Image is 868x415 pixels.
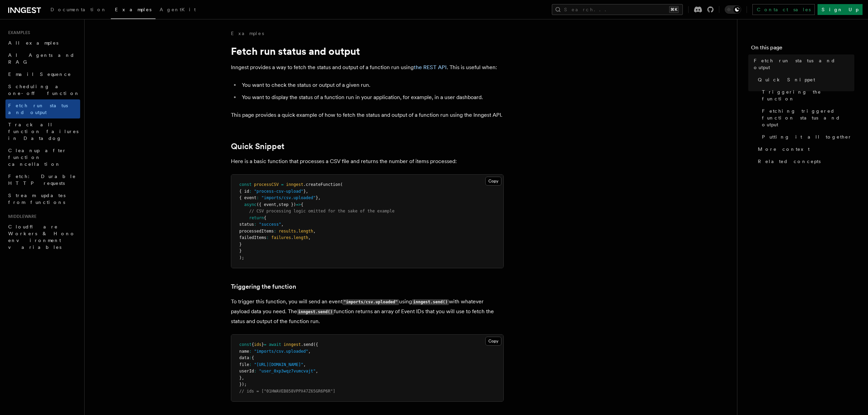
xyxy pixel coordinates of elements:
span: , [306,189,308,194]
span: status [239,222,254,227]
span: : [274,229,276,234]
a: Fetch run status and output [751,54,854,74]
span: // ids = ["01HWAVEB858VPPX47Z65GR6P6R"] [239,389,336,394]
span: { [252,342,254,347]
a: More context [755,143,854,155]
a: Documentation [46,2,111,18]
span: , [276,202,279,207]
span: const [239,342,252,347]
span: More context [758,146,810,153]
span: { id [239,189,249,194]
button: Copy [485,177,501,186]
a: Sign Up [818,4,863,15]
a: the REST API [414,64,447,70]
a: Track all function failures in Datadog [5,118,80,144]
span: AgentKit [160,7,196,12]
span: : [249,362,251,367]
a: Quick Snippet [231,142,284,151]
a: Triggering the function [231,282,296,291]
a: Examples [111,2,156,19]
span: Middleware [5,214,36,219]
a: Cleanup after function cancellation [5,144,80,170]
span: length [293,235,308,240]
code: "imports/csv.uploaded" [342,299,399,305]
span: step }) [279,202,296,207]
a: Cloudflare Workers & Hono environment variables [5,221,80,253]
span: : [249,349,251,354]
p: Inngest provides a way to fetch the status and output of a function run using . This is useful when: [231,63,504,72]
button: Search...⌘K [552,4,683,15]
span: .createFunction [303,182,340,187]
span: ); [239,255,244,260]
span: ( [340,182,343,187]
li: You want to display the status of a function run in your application, for example, in a user dash... [240,93,504,102]
span: , [242,376,244,380]
span: , [308,235,311,240]
a: Fetch run status and output [5,99,80,118]
span: "user_0xp3wqz7vumcvajt" [259,369,315,373]
span: "imports/csv.uploaded" [254,349,308,354]
code: inngest.send() [297,309,334,315]
h1: Fetch run status and output [231,45,504,57]
span: Examples [115,7,151,12]
span: Quick Snippet [758,76,815,83]
span: => [296,202,301,207]
span: = [281,182,283,187]
span: await [269,342,281,347]
span: Fetch run status and output [8,103,68,115]
span: "process-csv-upload" [254,189,304,194]
span: const [239,182,252,187]
code: inngest.send() [412,299,449,305]
span: AI Agents and RAG [8,52,75,65]
span: } [239,249,242,253]
span: } [262,342,264,347]
span: { [264,216,266,220]
a: Scheduling a one-off function [5,80,80,99]
kbd: ⌘K [669,6,679,13]
a: Email Sequence [5,68,80,80]
span: : [266,235,269,240]
span: : [256,195,259,200]
span: : [249,355,251,360]
span: // CSV processing logic omitted for the sake of the example [249,209,394,213]
span: All examples [8,40,58,46]
span: processedItems [239,229,274,234]
span: } [239,242,242,247]
span: ({ [313,342,318,347]
span: , [303,362,306,367]
span: }); [239,382,247,387]
span: inngest [286,182,304,187]
span: .send [301,342,313,347]
p: To trigger this function, you will send an event using with whatever payload data you need. The f... [231,297,504,326]
span: data [239,355,249,360]
span: { event [239,195,257,200]
a: Quick Snippet [755,74,854,86]
span: : [254,369,256,373]
a: AgentKit [156,2,200,18]
span: failures [271,235,291,240]
span: file [239,362,249,367]
a: Examples [231,30,264,37]
span: Triggering the function [762,89,854,102]
span: } [303,189,306,194]
span: Track all function failures in Datadog [8,122,78,141]
span: "success" [259,222,281,227]
p: This page provides a quick example of how to fetch the status and output of a function run using ... [231,110,504,120]
span: Examples [5,30,30,35]
a: AI Agents and RAG [5,49,80,68]
span: ids [254,342,262,347]
span: Putting it all together [762,133,852,140]
span: : [254,222,256,227]
span: "imports/csv.uploaded" [262,195,316,200]
span: ({ event [256,202,276,207]
span: results [279,229,296,234]
span: , [318,195,321,200]
span: Documentation [50,7,107,12]
a: Stream updates from functions [5,189,80,208]
span: Fetching triggered function status and output [762,108,854,128]
button: Copy [485,337,501,346]
span: { [301,202,303,207]
a: Related concepts [755,155,854,167]
span: Fetch: Durable HTTP requests [8,174,76,186]
span: Email Sequence [8,71,71,77]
